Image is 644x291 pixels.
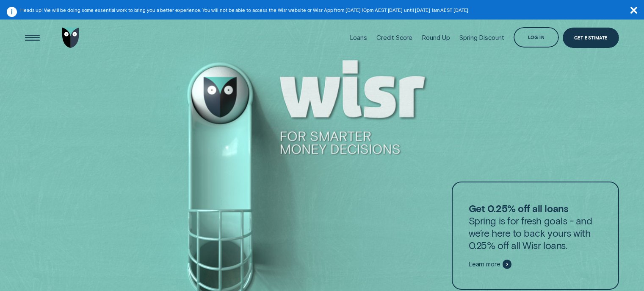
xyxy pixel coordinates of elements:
[22,28,42,48] button: Open Menu
[350,34,367,42] div: Loans
[469,202,603,252] p: Spring is for fresh goals - and we’re here to back yours with 0.25% off all Wisr loans.
[62,28,79,48] img: Wisr
[422,15,450,61] a: Round Up
[376,15,412,61] a: Credit Score
[514,27,559,48] button: Log in
[376,34,412,42] div: Credit Score
[61,15,81,61] a: Go to home page
[469,260,500,268] span: Learn more
[469,202,568,214] strong: Get 0.25% off all loans
[563,28,619,48] a: Get Estimate
[459,34,504,42] div: Spring Discount
[459,15,504,61] a: Spring Discount
[350,15,367,61] a: Loans
[422,34,450,42] div: Round Up
[452,182,619,289] a: Get 0.25% off all loansSpring is for fresh goals - and we’re here to back yours with 0.25% off al...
